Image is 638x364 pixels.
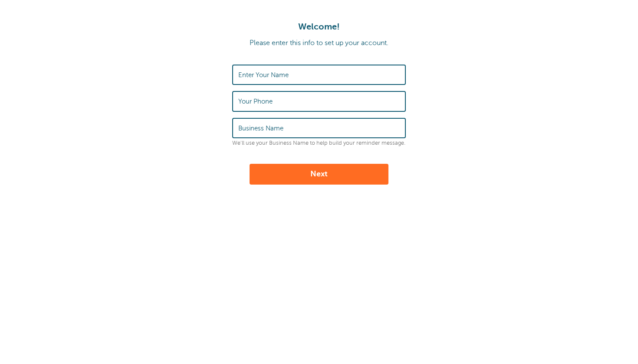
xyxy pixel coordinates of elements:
h1: Welcome! [9,22,629,32]
p: We'll use your Business Name to help build your reminder message. [232,140,406,146]
label: Your Phone [238,97,273,105]
p: Please enter this info to set up your account. [9,39,629,47]
button: Next [250,164,388,185]
label: Enter Your Name [238,71,289,79]
label: Business Name [238,124,283,132]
